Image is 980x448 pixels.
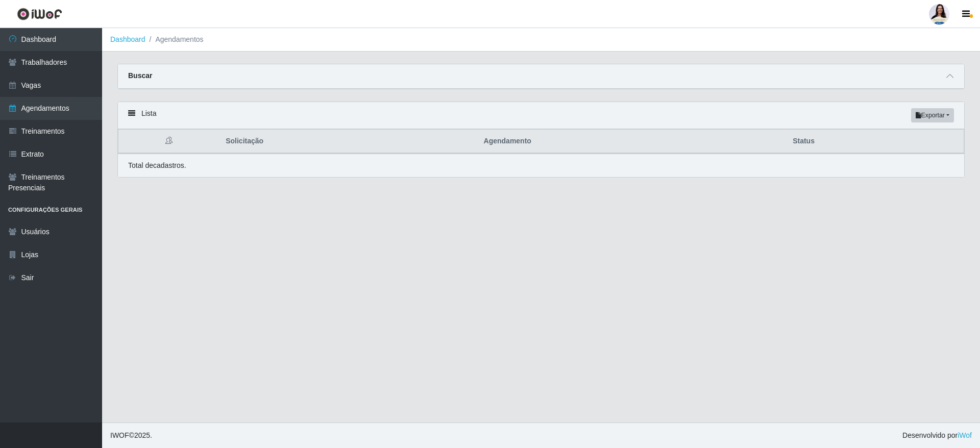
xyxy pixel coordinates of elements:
[958,431,972,439] a: iWof
[902,430,972,441] span: Desenvolvido por
[128,71,152,80] strong: Buscar
[219,130,477,154] th: Solicitação
[110,430,152,441] span: © 2025 .
[102,28,980,52] nav: breadcrumb
[128,160,186,171] p: Total de cadastros.
[110,431,129,439] span: IWOF
[478,130,787,154] th: Agendamento
[110,35,145,43] a: Dashboard
[787,130,964,154] th: Status
[145,34,204,45] li: Agendamentos
[17,8,62,20] img: CoreUI Logo
[118,102,964,129] div: Lista
[911,108,954,122] button: Exportar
